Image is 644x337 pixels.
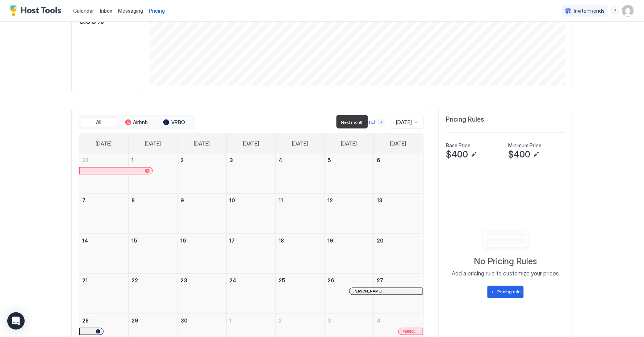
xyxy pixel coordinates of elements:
[374,274,423,287] a: September 27, 2025
[82,197,85,203] span: 7
[236,134,266,153] a: Wednesday
[325,314,373,328] a: October 3, 2025
[226,153,275,194] td: September 3, 2025
[118,8,143,14] span: Messaging
[226,194,275,234] td: September 10, 2025
[377,157,380,163] span: 6
[133,119,148,126] span: Airbnb
[128,234,177,274] td: September 15, 2025
[131,157,134,163] span: 1
[446,115,485,124] span: Pricing Rules
[374,194,423,207] a: September 13, 2025
[328,318,331,324] span: 3
[377,237,384,244] span: 20
[73,7,94,14] a: Calendar
[611,7,619,15] div: menu
[374,234,423,247] a: September 20, 2025
[279,157,282,163] span: 4
[230,157,233,163] span: 3
[131,197,135,203] span: 8
[361,119,375,126] div: [DATE]
[79,153,128,167] a: August 31, 2025
[180,197,184,203] span: 9
[227,274,275,287] a: September 24, 2025
[177,274,226,287] a: September 23, 2025
[82,318,89,324] span: 28
[383,134,414,153] a: Saturday
[88,134,119,153] a: Sunday
[118,117,155,127] button: Airbnb
[328,197,333,203] span: 12
[79,234,128,247] a: September 14, 2025
[79,274,128,287] a: September 21, 2025
[509,142,542,149] span: Minimum Price
[82,157,88,163] span: 31
[79,234,128,274] td: September 14, 2025
[128,153,177,194] td: September 1, 2025
[325,194,373,234] td: September 12, 2025
[532,150,541,159] button: Edit
[325,274,373,314] td: September 26, 2025
[131,278,138,284] span: 22
[96,140,112,147] span: [DATE]
[10,5,64,16] a: Host Tools Logo
[279,197,283,203] span: 11
[177,153,226,194] td: September 2, 2025
[177,234,226,247] a: September 16, 2025
[378,119,385,126] button: Next month
[341,140,357,147] span: [DATE]
[279,237,284,244] span: 18
[230,237,235,244] span: 17
[446,149,468,160] span: $400
[474,225,537,253] div: Empty image
[128,194,177,234] td: September 8, 2025
[180,278,187,284] span: 23
[452,270,559,277] span: Add a pricing rule to customize your prices
[276,234,325,274] td: September 18, 2025
[446,142,471,149] span: Base Price
[226,234,275,274] td: September 17, 2025
[402,329,419,334] div: [PERSON_NAME]
[325,194,373,207] a: September 12, 2025
[128,274,177,314] td: September 22, 2025
[498,289,521,295] div: Pricing rule
[118,7,143,14] a: Messaging
[227,234,275,247] a: September 17, 2025
[396,119,412,126] span: [DATE]
[374,234,423,274] td: September 20, 2025
[279,278,285,284] span: 25
[7,312,25,330] div: Open Intercom Messenger
[79,115,194,129] div: tab-group
[276,153,325,194] td: September 4, 2025
[187,134,217,153] a: Tuesday
[100,8,112,14] span: Inbox
[325,234,373,247] a: September 19, 2025
[129,274,177,287] a: September 22, 2025
[129,314,177,328] a: September 29, 2025
[377,197,382,203] span: 13
[374,194,423,234] td: September 13, 2025
[194,140,210,147] span: [DATE]
[156,117,192,127] button: VRBO
[276,234,324,247] a: September 18, 2025
[230,278,237,284] span: 24
[131,237,137,244] span: 15
[488,286,524,298] button: Pricing rule
[177,234,226,274] td: September 16, 2025
[474,256,537,267] span: No Pricing Rules
[243,140,259,147] span: [DATE]
[334,134,364,153] a: Friday
[227,314,275,328] a: October 1, 2025
[145,140,161,147] span: [DATE]
[328,157,331,163] span: 5
[79,153,128,194] td: August 31, 2025
[171,119,185,126] span: VRBO
[81,117,117,127] button: All
[226,274,275,314] td: September 24, 2025
[180,157,184,163] span: 2
[276,274,324,287] a: September 25, 2025
[100,7,112,14] a: Inbox
[96,119,102,126] span: All
[138,134,168,153] a: Monday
